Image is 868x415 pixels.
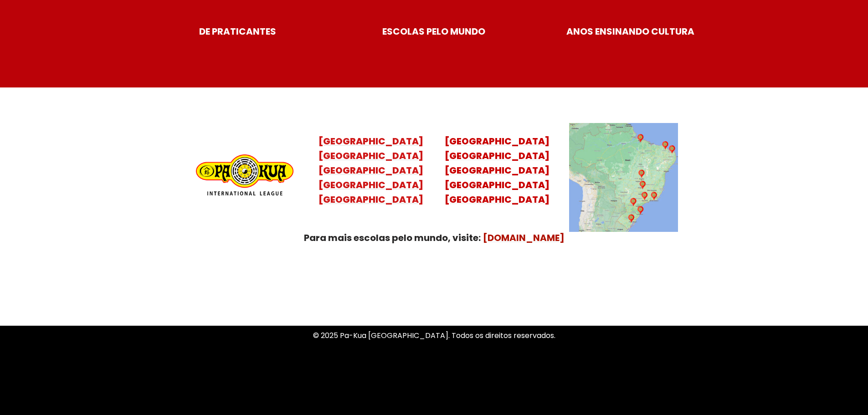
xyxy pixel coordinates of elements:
[318,149,423,206] mark: [GEOGRAPHIC_DATA] [GEOGRAPHIC_DATA] [GEOGRAPHIC_DATA] [GEOGRAPHIC_DATA]
[382,25,485,38] strong: ESCOLAS PELO MUNDO
[175,289,694,313] p: Uma Escola de conhecimentos orientais para toda a família. Foco, habilidade concentração, conquis...
[318,135,423,206] a: [GEOGRAPHIC_DATA][GEOGRAPHIC_DATA][GEOGRAPHIC_DATA][GEOGRAPHIC_DATA][GEOGRAPHIC_DATA]
[318,135,423,148] mark: [GEOGRAPHIC_DATA]
[175,329,694,342] p: © 2025 Pa-Kua [GEOGRAPHIC_DATA]. Todos os direitos reservados.
[304,231,481,244] strong: Para mais escolas pelo mundo, visite:
[566,25,694,38] strong: ANOS ENSINANDO CULTURA
[483,231,565,244] a: [DOMAIN_NAME]
[393,369,475,379] a: Política de Privacidade
[445,135,550,206] a: [GEOGRAPHIC_DATA][GEOGRAPHIC_DATA][GEOGRAPHIC_DATA][GEOGRAPHIC_DATA][GEOGRAPHIC_DATA]
[199,25,276,38] strong: DE PRATICANTES
[445,135,550,162] mark: [GEOGRAPHIC_DATA] [GEOGRAPHIC_DATA]
[445,164,550,206] mark: [GEOGRAPHIC_DATA] [GEOGRAPHIC_DATA] [GEOGRAPHIC_DATA]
